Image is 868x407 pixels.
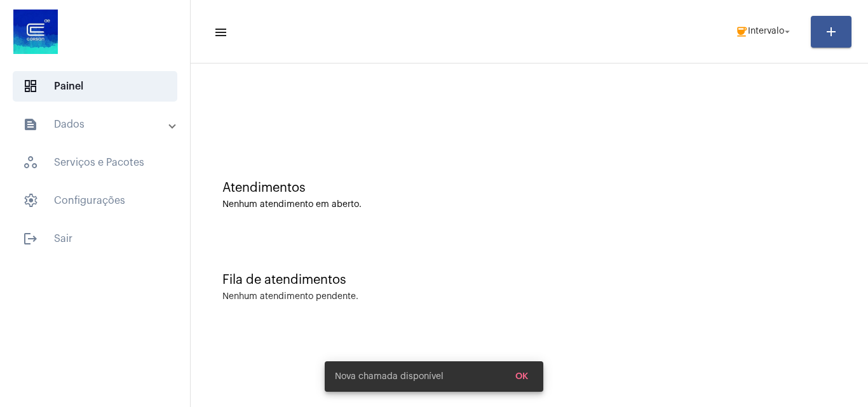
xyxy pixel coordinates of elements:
span: OK [515,372,528,381]
mat-icon: sidenav icon [214,25,226,40]
span: Sair [13,224,177,254]
span: sidenav icon [23,155,38,170]
mat-expansion-panel-header: sidenav iconDados [8,109,190,140]
button: OK [505,365,538,388]
div: Nenhum atendimento pendente. [222,292,358,302]
mat-icon: coffee [735,25,748,38]
div: Atendimentos [222,181,836,195]
span: Serviços e Pacotes [13,147,177,178]
mat-icon: sidenav icon [23,117,38,132]
mat-icon: sidenav icon [23,231,38,246]
img: d4669ae0-8c07-2337-4f67-34b0df7f5ae4.jpeg [10,6,61,57]
button: Intervalo [728,19,801,44]
mat-icon: add [824,24,839,39]
div: Nenhum atendimento em aberto. [222,200,836,210]
span: Intervalo [748,27,784,36]
div: Fila de atendimentos [222,273,836,287]
span: sidenav icon [23,193,38,208]
mat-icon: arrow_drop_down [782,26,793,37]
span: Nova chamada disponível [335,370,444,383]
span: Configurações [13,185,177,216]
span: Painel [13,71,177,102]
mat-panel-title: Dados [23,117,170,132]
span: sidenav icon [23,79,38,94]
